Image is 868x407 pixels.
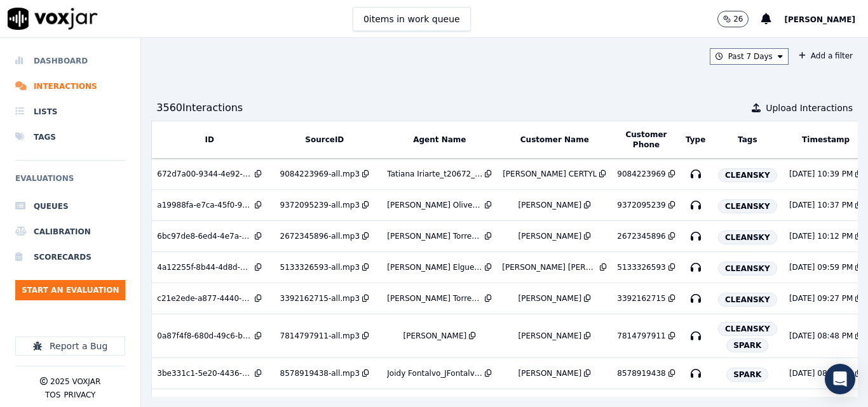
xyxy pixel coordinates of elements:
div: [DATE] 08:47 PM [789,368,853,378]
button: ID [205,135,214,145]
div: 9084223969 [617,169,665,179]
button: Timestamp [802,135,850,145]
button: Add a filter [794,48,858,63]
button: 0items in work queue [353,7,471,31]
div: 5133326593 [617,262,665,272]
button: Start an Evaluation [15,280,125,300]
div: 4a12255f-8b44-4d8d-9cf4-de97d11a60e7 [157,262,252,272]
h6: Evaluations [15,171,125,194]
div: [PERSON_NAME] Torres_a27399_CLEANSKY [387,231,482,241]
div: 0a87f4f8-680d-49c6-b02f-347c82bbd766 [157,331,252,341]
div: Tatiana Iriarte_t20672_CLEANSKY [387,169,482,179]
span: CLEANSKY [718,199,777,213]
div: [PERSON_NAME] Torres_a27399_CLEANSKY [387,293,482,304]
div: [PERSON_NAME] Oliveros_f25264_CLEANSKY [387,200,482,210]
div: [PERSON_NAME] Elguedo_c13920_CLEANSKY [387,262,482,272]
button: [PERSON_NAME] [784,11,868,27]
span: CLEANSKY [718,262,777,276]
button: 26 [717,11,749,27]
button: Tags [738,135,757,145]
button: Report a Bug [15,337,125,356]
button: Customer Phone [617,130,675,150]
p: 26 [733,14,743,24]
div: 3be331c1-5e20-4436-bc9f-dd9486e7dc31 [157,368,252,378]
div: 9372095239-all.mp3 [280,200,360,210]
div: 672d7a00-9344-4e92-ab8f-b35f24196419 [157,169,252,179]
a: Tags [15,124,125,150]
button: TOS [45,390,60,400]
div: 5133326593-all.mp3 [280,262,360,272]
div: Joidy Fontalvo_JFontalvoNWFG_SPARK [387,368,482,378]
div: [PERSON_NAME] [518,231,581,241]
div: [PERSON_NAME] [403,331,466,341]
div: 2672345896-all.mp3 [280,231,360,241]
div: [PERSON_NAME] [518,293,581,304]
div: [DATE] 10:37 PM [789,200,853,210]
a: Dashboard [15,48,125,74]
div: [DATE] 10:39 PM [789,169,853,179]
div: c21e2ede-a877-4440-8a6b-a96b16c3e14a [157,293,252,304]
div: 7814797911-all.mp3 [280,331,360,341]
a: Queues [15,194,125,219]
span: CLEANSKY [718,230,777,244]
div: 9372095239 [617,200,665,210]
a: Scorecards [15,244,125,270]
div: [DATE] 09:59 PM [789,262,853,272]
div: [DATE] 10:12 PM [789,231,853,241]
button: Type [686,135,705,145]
a: Lists [15,99,125,124]
button: Past 7 Days [710,48,789,65]
span: CLEANSKY [718,168,777,182]
div: [DATE] 09:27 PM [789,293,853,304]
div: 9084223969-all.mp3 [280,169,360,179]
button: SourceID [305,135,344,145]
button: 26 [717,11,761,27]
div: [PERSON_NAME] [518,200,581,210]
div: [PERSON_NAME] CERTYL [503,169,597,179]
div: 7814797911 [617,331,665,341]
button: Agent Name [413,135,466,145]
div: [PERSON_NAME] [518,368,581,378]
span: SPARK [726,368,768,382]
div: [PERSON_NAME] [518,331,581,341]
div: 2672345896 [617,231,665,241]
div: 3560 Interaction s [156,100,243,116]
a: Calibration [15,219,125,244]
a: Interactions [15,74,125,99]
span: SPARK [726,338,768,352]
div: 3392162715-all.mp3 [280,293,360,304]
button: Customer Name [520,135,589,145]
span: CLEANSKY [718,322,777,336]
button: Upload Interactions [752,102,853,114]
p: 2025 Voxjar [50,377,100,387]
span: Upload Interactions [766,102,853,114]
div: a19988fa-e7ca-45f0-9e08-61b5da23ff7d [157,200,252,210]
button: Privacy [64,390,95,400]
img: voxjar logo [8,8,98,30]
div: [DATE] 08:48 PM [789,331,853,341]
span: [PERSON_NAME] [784,15,855,24]
div: Open Intercom Messenger [825,364,855,394]
div: 6bc97de8-6ed4-4e7a-a94c-a5928028e056 [157,231,252,241]
div: 3392162715 [617,293,665,304]
div: 8578919438-all.mp3 [280,368,360,378]
div: 8578919438 [617,368,665,378]
span: CLEANSKY [718,293,777,307]
div: [PERSON_NAME] [PERSON_NAME] [502,262,597,272]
